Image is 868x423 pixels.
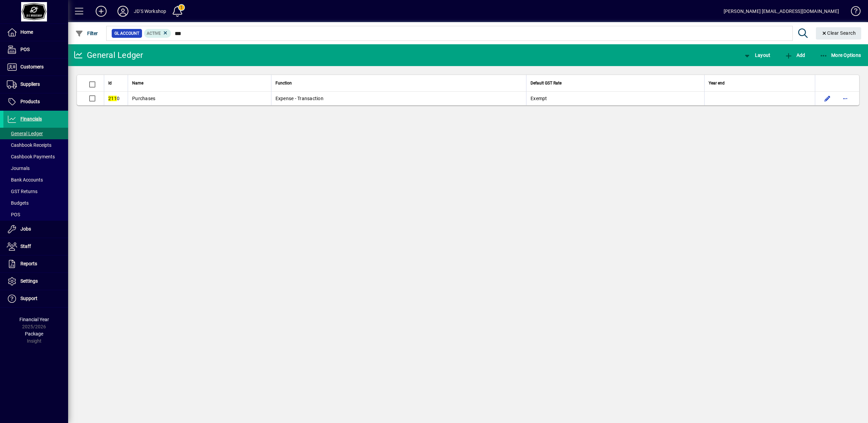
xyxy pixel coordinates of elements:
[20,81,40,87] span: Suppliers
[20,296,37,301] span: Support
[785,52,805,58] span: Add
[743,52,770,58] span: Layout
[74,27,100,40] button: Filter
[3,128,68,139] a: General Ledger
[112,5,134,17] button: Profile
[20,226,31,232] span: Jobs
[20,47,30,52] span: POS
[132,96,155,101] span: Purchases
[822,93,833,104] button: Edit
[20,99,40,104] span: Products
[3,76,68,93] a: Suppliers
[3,162,68,174] a: Journals
[821,30,856,36] span: Clear Search
[709,79,725,87] span: Year end
[3,209,68,220] a: POS
[3,24,68,41] a: Home
[3,93,68,110] a: Products
[741,49,772,61] button: Layout
[3,59,68,76] a: Customers
[90,5,112,17] button: Add
[3,273,68,290] a: Settings
[3,41,68,58] a: POS
[3,151,68,162] a: Cashbook Payments
[783,49,807,61] button: Add
[736,49,777,61] app-page-header-button: View chart layout
[7,189,37,194] span: GST Returns
[7,200,29,206] span: Budgets
[816,27,862,40] button: Clear
[3,174,68,186] a: Bank Accounts
[820,52,861,58] span: More Options
[7,166,30,171] span: Journals
[3,221,68,238] a: Jobs
[3,186,68,197] a: GST Returns
[3,290,68,307] a: Support
[818,49,863,61] button: More Options
[20,244,31,249] span: Staff
[20,261,37,266] span: Reports
[724,6,839,17] div: [PERSON_NAME] [EMAIL_ADDRESS][DOMAIN_NAME]
[846,1,859,23] a: Knowledge Base
[134,6,166,17] div: JD'S Workshop
[132,79,267,87] div: Name
[531,96,547,101] span: Exempt
[3,139,68,151] a: Cashbook Receipts
[7,131,43,136] span: General Ledger
[7,142,51,148] span: Cashbook Receipts
[19,317,49,322] span: Financial Year
[7,212,20,217] span: POS
[275,79,292,87] span: Function
[3,238,68,255] a: Staff
[275,96,323,101] span: Expense - Transaction
[108,96,117,101] em: 211
[132,79,143,87] span: Name
[147,31,161,36] span: Active
[3,197,68,209] a: Budgets
[73,50,143,61] div: General Ledger
[3,255,68,272] a: Reports
[20,278,38,284] span: Settings
[20,29,33,35] span: Home
[840,93,851,104] button: More options
[20,116,42,122] span: Financials
[75,31,98,36] span: Filter
[531,79,562,87] span: Default GST Rate
[108,79,124,87] div: Id
[20,64,44,69] span: Customers
[25,331,43,336] span: Package
[114,30,139,37] span: GL Account
[7,177,43,183] span: Bank Accounts
[108,96,120,101] span: 0
[108,79,112,87] span: Id
[144,29,171,38] mat-chip: Activation Status: Active
[7,154,55,159] span: Cashbook Payments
